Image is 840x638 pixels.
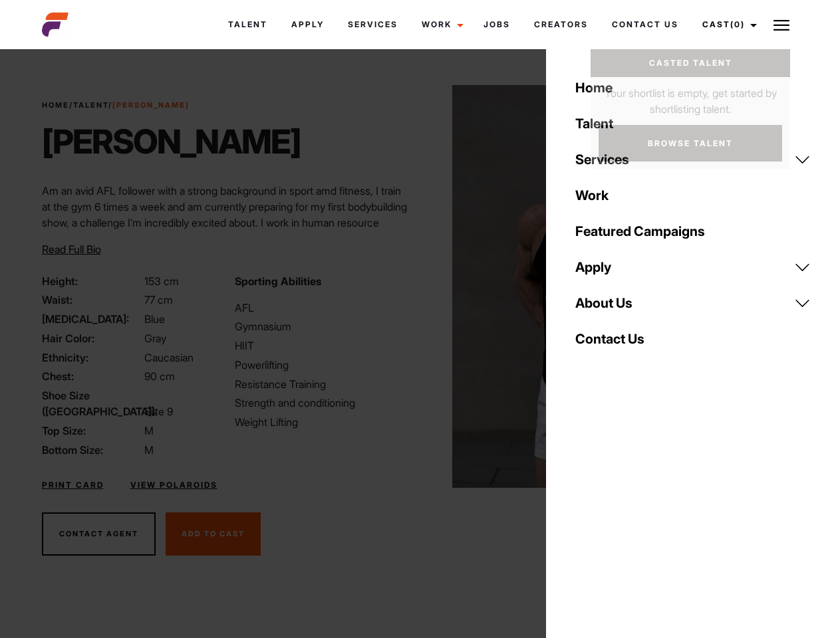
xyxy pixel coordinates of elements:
[567,177,819,213] a: Work
[567,70,819,106] a: Home
[42,387,142,419] span: Shoe Size ([GEOGRAPHIC_DATA]):
[279,7,336,43] a: Apply
[42,243,101,256] span: Read Full Bio
[42,183,412,310] p: Am an avid AFL follower with a strong background in sport amd fitness, I train at the gym 6 times...
[730,19,745,29] span: (0)
[599,125,782,161] a: Browse Talent
[591,77,790,117] p: Your shortlist is empty, get started by shortlisting talent.
[144,293,173,306] span: 77 cm
[42,423,142,439] span: Top Size:
[567,321,819,357] a: Contact Us
[567,285,819,321] a: About Us
[42,100,69,110] a: Home
[144,351,194,364] span: Caucasian
[144,424,154,437] span: M
[690,7,765,43] a: Cast(0)
[42,100,190,111] span: / /
[42,273,142,289] span: Height:
[235,376,412,392] li: Resistance Training
[112,100,190,110] strong: [PERSON_NAME]
[42,350,142,366] span: Ethnicity:
[591,49,790,77] a: Casted Talent
[42,311,142,327] span: [MEDICAL_DATA]:
[235,338,412,354] li: HIIT
[567,142,819,177] a: Services
[42,122,301,161] h1: [PERSON_NAME]
[42,11,69,38] img: cropped-aefm-brand-fav-22-square.png
[182,529,245,538] span: Add To Cast
[567,249,819,285] a: Apply
[73,100,108,110] a: Talent
[773,17,789,33] img: Burger icon
[144,332,166,345] span: Gray
[235,300,412,316] li: AFL
[42,512,156,556] button: Contact Agent
[42,368,142,384] span: Chest:
[144,443,154,457] span: M
[42,330,142,346] span: Hair Color:
[144,370,175,383] span: 90 cm
[235,395,412,411] li: Strength and conditioning
[42,479,104,491] a: Print Card
[144,405,173,418] span: Size 9
[522,7,600,43] a: Creators
[166,512,261,556] button: Add To Cast
[144,312,165,326] span: Blue
[336,7,410,43] a: Services
[42,292,142,308] span: Waist:
[235,274,321,288] strong: Sporting Abilities
[42,442,142,458] span: Bottom Size:
[235,414,412,430] li: Weight Lifting
[600,7,690,43] a: Contact Us
[567,106,819,142] a: Talent
[235,318,412,334] li: Gymnasium
[130,479,217,491] a: View Polaroids
[144,274,179,288] span: 153 cm
[216,7,279,43] a: Talent
[410,7,472,43] a: Work
[472,7,522,43] a: Jobs
[42,241,101,257] button: Read Full Bio
[235,357,412,373] li: Powerlifting
[567,213,819,249] a: Featured Campaigns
